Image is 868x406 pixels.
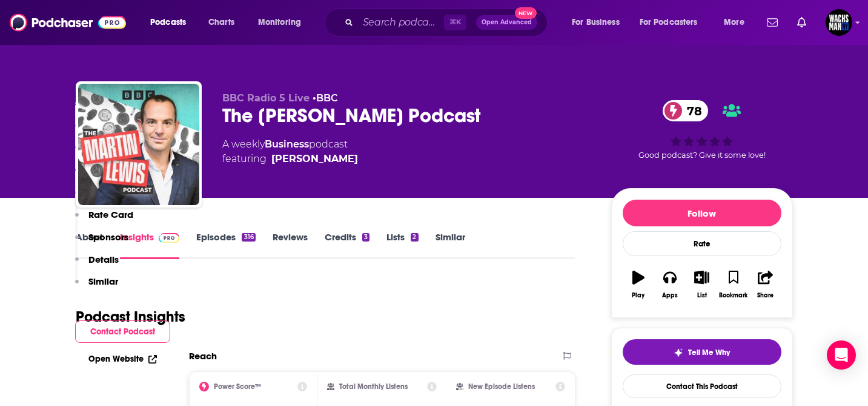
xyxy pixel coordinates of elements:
a: Charts [200,13,242,32]
span: featuring [222,152,358,166]
button: Show profile menu [826,9,852,36]
div: Search podcasts, credits, & more... [336,8,559,36]
a: Business [265,138,309,150]
span: Logged in as WachsmanNY [826,9,852,36]
button: List [686,263,717,306]
span: 78 [675,100,708,121]
button: Apps [654,263,686,306]
button: Play [623,263,654,306]
div: List [697,292,707,299]
button: open menu [142,13,202,32]
span: More [724,14,744,31]
button: Contact Podcast [75,320,170,343]
button: open menu [632,13,715,32]
a: Reviews [273,231,308,259]
button: Share [749,263,781,306]
button: open menu [715,13,760,32]
h2: Power Score™ [214,382,261,391]
h2: Reach [189,350,217,362]
span: For Podcasters [640,14,698,31]
div: A weekly podcast [222,137,358,166]
a: BBC [316,92,338,104]
button: open menu [563,13,635,32]
button: Bookmark [718,263,749,306]
a: Episodes316 [196,231,255,259]
p: Sponsors [88,231,128,243]
span: Charts [208,14,234,31]
img: User Profile [826,9,852,36]
div: Open Intercom Messenger [827,340,856,370]
div: Apps [662,292,678,299]
button: Open AdvancedNew [476,15,537,30]
span: BBC Radio 5 Live [222,92,310,104]
span: • [313,92,338,104]
img: tell me why sparkle [674,348,683,357]
a: Show notifications dropdown [762,12,783,33]
div: 3 [362,233,369,242]
button: Similar [75,276,118,298]
span: New [515,7,537,19]
div: Rate [623,231,781,256]
a: Lists2 [386,231,418,259]
h2: Total Monthly Listens [339,382,408,391]
input: Search podcasts, credits, & more... [358,13,444,32]
a: Open Website [88,354,157,364]
img: The Martin Lewis Podcast [78,84,199,205]
div: Bookmark [719,292,747,299]
div: Play [632,292,644,299]
span: Good podcast? Give it some love! [638,151,766,160]
div: 78Good podcast? Give it some love! [611,92,793,167]
a: Credits3 [325,231,369,259]
button: Sponsors [75,231,128,254]
p: Similar [88,276,118,287]
span: Open Advanced [482,19,532,25]
button: tell me why sparkleTell Me Why [623,339,781,365]
a: Contact This Podcast [623,374,781,398]
button: open menu [250,13,317,32]
span: Tell Me Why [688,348,730,357]
a: 78 [663,100,708,121]
button: Details [75,254,119,276]
a: Martin Lewis [271,152,358,166]
a: Similar [436,231,465,259]
span: Monitoring [258,14,301,31]
span: For Business [572,14,620,31]
h2: New Episode Listens [468,382,535,391]
div: 2 [411,233,418,242]
button: Follow [623,200,781,226]
span: Podcasts [150,14,186,31]
div: Share [757,292,774,299]
div: 316 [242,233,255,242]
img: Podchaser - Follow, Share and Rate Podcasts [10,11,126,34]
span: ⌘ K [444,15,466,30]
p: Details [88,254,119,265]
a: Show notifications dropdown [792,12,811,33]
